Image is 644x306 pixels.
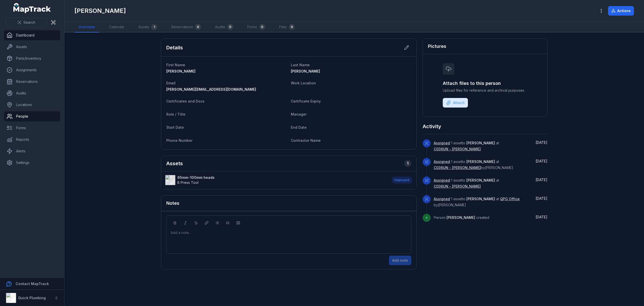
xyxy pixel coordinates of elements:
span: Certificate Expiry [291,99,321,103]
div: 1 [404,160,411,167]
time: 14/07/2025, 1:42:47 pm [536,140,547,145]
div: Deployed [391,177,412,184]
span: Start Date [166,125,184,129]
span: Work Location [291,81,316,85]
a: QPG Office [500,196,520,201]
span: [PERSON_NAME] [466,141,495,145]
a: Assigned [434,196,450,201]
a: C036UN - [PERSON_NAME] [434,147,481,152]
div: 0 [259,24,265,30]
span: [PERSON_NAME] [291,69,320,73]
a: Files0 [275,22,299,32]
span: First Name [166,63,185,67]
span: 1 asset to at by [PERSON_NAME] [434,159,513,170]
div: 1 [151,24,157,30]
div: 0 [195,24,201,30]
time: 14/07/2025, 1:40:54 pm [536,159,547,163]
h2: Assets [166,160,183,167]
a: C036UN - [PERSON_NAME] [434,184,481,189]
a: 65mm-100mm headsB Press Tool [165,175,386,185]
span: Certificates and Docs [166,99,205,103]
a: Alerts [4,146,60,156]
span: [PERSON_NAME] [466,178,495,182]
button: Actions [608,6,634,16]
span: [DATE] [536,159,547,163]
span: B Press Tool [177,180,198,185]
span: [PERSON_NAME][EMAIL_ADDRESS][DOMAIN_NAME] [166,87,256,91]
a: People [4,111,60,121]
span: 1 asset to at by [PERSON_NAME] [434,197,520,207]
span: [DATE] [536,196,547,200]
button: Attach [443,98,468,108]
a: Locations [4,100,60,110]
a: Assets [4,42,60,52]
a: Assigned [434,141,450,146]
h3: Pictures [428,43,446,50]
span: [PERSON_NAME] [466,159,495,164]
strong: Quick Plumbing [18,296,46,300]
span: [DATE] [536,140,547,145]
span: [DATE] [536,215,547,219]
h1: [PERSON_NAME] [74,7,126,15]
a: Assigned [434,159,450,164]
span: Last Name [291,63,310,67]
h3: Attach files to this person [443,80,527,87]
a: Calendar [105,22,128,32]
a: Assets1 [134,22,161,32]
div: 0 [289,24,295,30]
span: Phone Number [166,138,192,143]
a: Settings [4,158,60,168]
div: 0 [227,24,233,30]
time: 14/07/2025, 1:39:46 pm [536,178,547,182]
a: Assigned [434,178,450,183]
button: Search [6,18,47,27]
a: MapTrack [13,3,51,13]
span: Person created [434,215,489,220]
span: [DATE] [536,178,547,182]
span: End Date [291,125,307,129]
span: Search [23,20,35,25]
span: [PERSON_NAME] [466,197,495,201]
h2: Activity [423,123,441,130]
strong: 65mm-100mm heads [177,175,215,180]
span: Contractor Name [291,138,321,143]
time: 14/07/2025, 1:30:37 pm [536,215,547,219]
strong: Contact MapTrack [16,282,49,286]
h3: Notes [166,200,179,207]
a: Parts/Inventory [4,53,60,63]
span: Manager [291,112,307,116]
span: Role / Title [166,112,185,116]
a: Forms0 [243,22,269,32]
a: Dashboard [4,30,60,40]
a: Reservations [4,77,60,87]
a: Audits [4,88,60,98]
span: Upload files for reference and archival purposes. [443,88,527,93]
time: 14/07/2025, 1:32:14 pm [536,196,547,200]
a: C036UN - [PERSON_NAME] [434,165,481,170]
a: Reports [4,134,60,145]
h2: Details [166,44,183,51]
a: Reservations0 [167,22,205,32]
a: Audits0 [211,22,237,32]
span: [PERSON_NAME] [166,69,195,73]
span: 1 asset to at [434,141,499,151]
span: Email [166,81,176,85]
a: Overview [74,22,99,32]
span: 1 asset to at [434,178,499,188]
span: [PERSON_NAME] [447,215,475,220]
a: Assignments [4,65,60,75]
a: Forms [4,123,60,133]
